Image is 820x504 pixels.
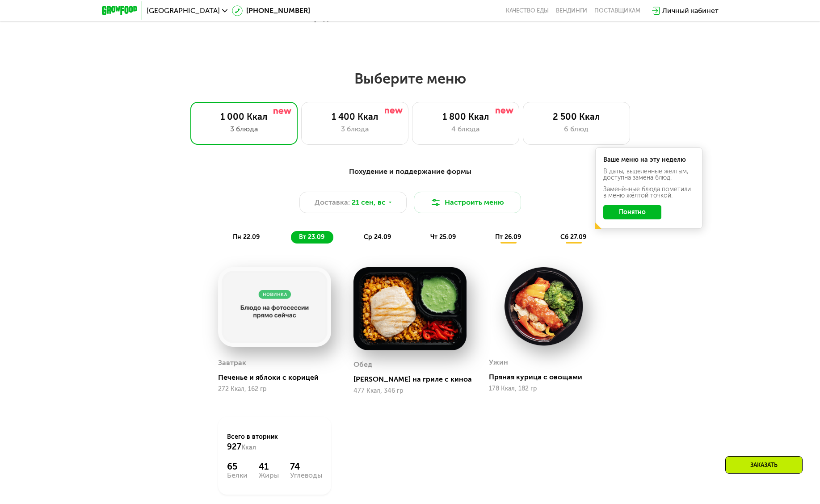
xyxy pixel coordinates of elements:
div: Всего в вторник [227,433,322,452]
span: пт 26.09 [495,233,521,241]
div: Ужин [489,356,508,369]
div: Завтрак [218,356,246,370]
div: поставщикам [594,7,640,14]
span: Доставка: [315,197,350,208]
div: 6 блюд [532,124,621,134]
div: 272 Ккал, 162 гр [218,386,331,393]
a: [PHONE_NUMBER] [232,5,310,16]
div: 1 400 Ккал [311,111,399,122]
span: сб 27.09 [560,233,586,241]
div: Заказать [725,456,803,474]
div: Личный кабинет [662,5,719,16]
div: Углеводы [290,472,322,479]
div: [PERSON_NAME] на гриле с киноа [353,375,474,384]
div: 3 блюда [311,124,399,134]
div: 178 Ккал, 182 гр [489,385,602,392]
span: 927 [227,442,241,452]
div: В даты, выделенные желтым, доступна замена блюд. [603,168,694,181]
div: 1 800 Ккал [421,111,510,122]
span: пн 22.09 [233,233,260,241]
a: Вендинги [556,7,587,14]
div: Пряная курица с овощами [489,373,609,382]
div: 2 500 Ккал [532,111,621,122]
span: [GEOGRAPHIC_DATA] [147,7,220,14]
a: Качество еды [506,7,549,14]
button: Настроить меню [414,192,521,213]
span: чт 25.09 [430,233,456,241]
span: 21 сен, вс [352,197,386,208]
span: вт 23.09 [299,233,324,241]
button: Понятно [603,205,661,219]
div: 41 [259,461,279,472]
div: 477 Ккал, 346 гр [353,387,467,395]
span: Ккал [241,444,256,451]
div: 65 [227,461,248,472]
div: Белки [227,472,248,479]
span: ср 24.09 [364,233,391,241]
div: 3 блюда [200,124,288,134]
div: 74 [290,461,322,472]
div: Обед [353,358,372,371]
div: Ваше меню на эту неделю [603,157,694,163]
div: 1 000 Ккал [200,111,288,122]
h2: Выберите меню [29,70,791,88]
div: 4 блюда [421,124,510,134]
div: Печенье и яблоки с корицей [218,373,338,382]
div: Заменённые блюда пометили в меню жёлтой точкой. [603,186,694,199]
div: Жиры [259,472,279,479]
div: Похудение и поддержание формы [146,166,675,177]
